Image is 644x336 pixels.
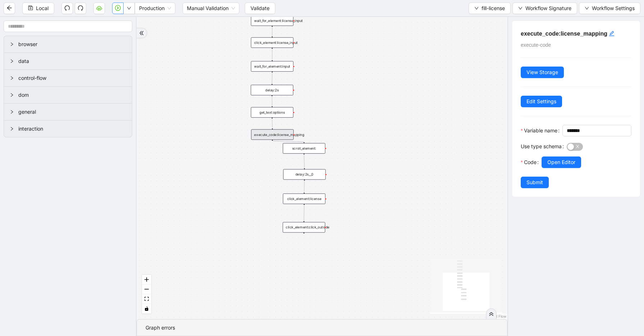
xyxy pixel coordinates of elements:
[75,3,86,14] button: redo
[521,67,564,78] button: View Storage
[526,97,556,105] span: Edit Settings
[10,59,14,63] span: right
[6,5,12,11] span: arrow-left
[592,4,635,12] span: Workflow Settings
[251,85,293,95] div: delay:2s
[521,142,562,150] span: Use type schema
[283,143,325,154] div: scroll_element:
[10,42,14,46] span: right
[526,178,543,186] span: Submit
[146,324,498,332] div: Graph errors
[250,4,270,12] span: Validate
[93,3,105,14] button: cloud-server
[142,294,151,304] button: fit view
[526,68,558,76] span: View Storage
[112,3,124,14] button: play-circle
[4,87,132,103] div: dom
[300,237,308,244] span: plus-circle
[579,3,640,14] button: downWorkflow Settings
[22,3,54,14] button: saveLocal
[524,158,537,166] span: Code
[469,3,511,14] button: downfill-license
[36,4,49,12] span: Local
[283,194,325,204] div: click_element:license
[10,127,14,131] span: right
[521,177,549,188] button: Submit
[251,129,294,140] div: execute_code:license_mapping
[123,3,135,14] button: down
[10,76,14,80] span: right
[521,29,631,38] h5: execute_code:license_mapping
[10,93,14,97] span: right
[4,70,132,86] div: control-flow
[525,4,571,12] span: Workflow Signature
[18,108,126,116] span: general
[4,53,132,69] div: data
[96,5,102,11] span: cloud-server
[521,42,551,48] span: execute-code
[488,314,506,318] a: React Flow attribution
[474,6,479,10] span: down
[251,37,293,48] div: click_element:license_input
[115,5,121,11] span: play-circle
[18,57,126,65] span: data
[18,40,126,48] span: browser
[251,61,293,72] div: wait_for_element:input
[283,169,326,180] div: delay:2s__0
[283,222,325,232] div: click_element:click_outsideplus-circle
[4,104,132,120] div: general
[139,3,171,14] span: Production
[64,5,70,11] span: undo
[18,74,126,82] span: control-flow
[78,5,83,11] span: redo
[489,312,494,317] span: double-right
[585,6,589,10] span: down
[524,127,557,135] span: Variable name
[245,3,275,14] button: Validate
[18,91,126,99] span: dom
[61,3,73,14] button: undo
[10,110,14,114] span: right
[542,156,581,168] button: Open Editor
[518,6,523,10] span: down
[251,107,293,118] div: get_text:options
[4,121,132,137] div: interaction
[482,4,505,12] span: fill-license
[512,3,577,14] button: downWorkflow Signature
[142,285,151,294] button: zoom out
[609,31,615,36] span: edit
[4,3,15,14] button: arrow-left
[127,6,131,10] span: down
[283,222,325,232] div: click_element:click_outside
[139,31,144,36] span: double-right
[272,119,272,128] g: Edge from get_text:options to execute_code:license_mapping
[142,275,151,285] button: zoom in
[251,15,293,26] div: wait_for_element:license_input
[187,3,235,14] span: Manual Validation
[142,304,151,314] button: toggle interactivity
[272,141,304,142] g: Edge from execute_code:license_mapping to scroll_element:
[521,96,562,107] button: Edit Settings
[609,29,615,38] div: click to edit id
[4,36,132,53] div: browser
[28,5,33,10] span: save
[18,125,126,133] span: interaction
[547,158,575,166] span: Open Editor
